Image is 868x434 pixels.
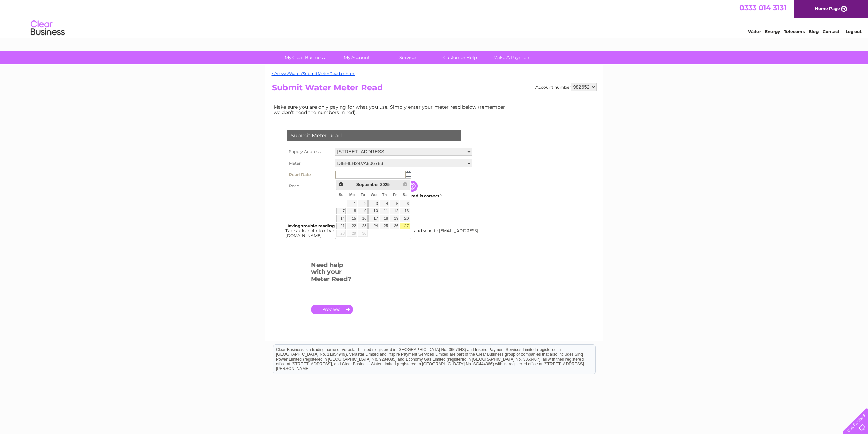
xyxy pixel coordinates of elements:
[272,102,511,117] td: Make sure you are only paying for what you use. Simply enter your meter read below (remember we d...
[368,200,379,207] a: 3
[809,29,819,34] a: Blog
[336,223,346,229] a: 21
[739,3,786,12] a: 0333 014 3131
[311,260,353,286] h3: Need help with your Meter Read?
[311,305,353,314] a: .
[432,51,488,64] a: Customer Help
[368,223,379,229] a: 24
[407,181,419,192] input: Information
[272,83,597,96] h2: Submit Water Meter Read
[371,193,377,197] span: Wednesday
[336,208,346,214] a: 7
[390,208,399,214] a: 12
[285,181,333,192] th: Read
[339,193,344,197] span: Sunday
[285,146,333,157] th: Supply Address
[400,200,410,207] a: 6
[748,29,761,34] a: Water
[285,169,333,181] th: Read Date
[390,223,399,229] a: 26
[845,29,862,34] a: Log out
[333,192,474,200] td: Are you sure the read you have entered is correct?
[368,208,379,214] a: 10
[400,223,410,229] a: 27
[403,193,408,197] span: Saturday
[287,130,461,141] div: Submit Meter Read
[277,51,333,64] a: My Clear Business
[390,200,399,207] a: 5
[380,208,389,214] a: 11
[358,208,368,214] a: 9
[784,29,805,34] a: Telecoms
[765,29,780,34] a: Energy
[390,215,399,222] a: 19
[347,223,357,229] a: 22
[400,208,410,214] a: 13
[358,215,368,222] a: 16
[285,224,479,238] div: Take a clear photo of your readings, tell us which supply it's for and send to [EMAIL_ADDRESS][DO...
[382,193,387,197] span: Thursday
[380,182,389,187] span: 2025
[368,215,379,222] a: 17
[347,215,357,222] a: 15
[393,193,397,197] span: Friday
[380,51,437,64] a: Services
[380,215,389,222] a: 18
[380,200,389,207] a: 4
[347,208,357,214] a: 8
[336,215,346,222] a: 14
[337,181,345,188] a: Prev
[285,157,333,169] th: Meter
[358,223,368,229] a: 23
[535,83,597,91] div: Account number
[272,71,355,76] a: ~/Views/Water/SubmitMeterRead.cshtml
[400,215,410,222] a: 20
[285,223,362,228] b: Having trouble reading your meter?
[380,223,389,229] a: 25
[30,18,65,39] img: logo.png
[361,193,365,197] span: Tuesday
[338,182,344,187] span: Prev
[484,51,540,64] a: Make A Payment
[356,182,379,187] span: September
[406,171,411,177] img: ...
[273,4,595,33] div: Clear Business is a trading name of Verastar Limited (registered in [GEOGRAPHIC_DATA] No. 3667643...
[347,200,357,207] a: 1
[349,193,355,197] span: Monday
[328,51,385,64] a: My Account
[823,29,839,34] a: Contact
[358,200,368,207] a: 2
